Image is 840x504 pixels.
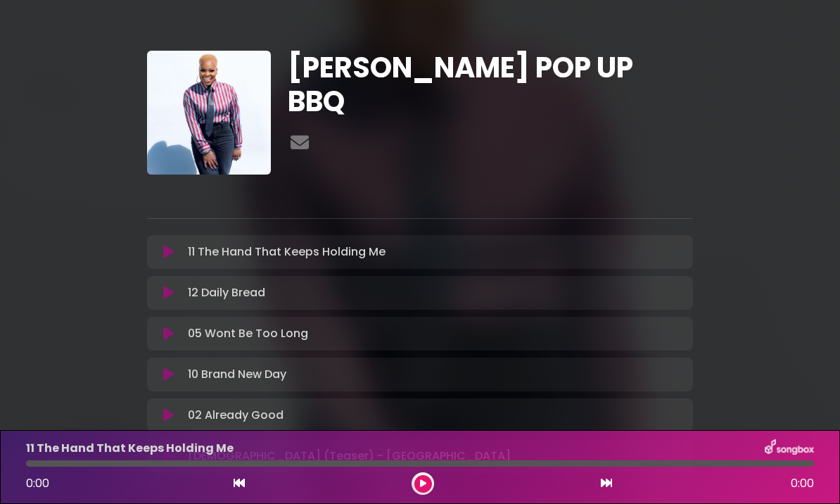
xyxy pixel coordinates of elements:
[188,366,286,383] p: 10 Brand New Day
[188,407,284,424] p: 02 Already Good
[188,325,308,342] p: 05 Wont Be Too Long
[147,51,271,175] img: hLSey5U2Q9yQr9NStc1y
[288,51,693,118] h1: [PERSON_NAME] POP UP BBQ
[188,284,265,301] p: 12 Daily Bread
[26,440,234,457] p: 11 The Hand That Keeps Holding Me
[791,475,814,492] span: 0:00
[765,439,814,458] img: songbox-logo-white.png
[188,244,386,260] p: 11 The Hand That Keeps Holding Me
[26,475,49,491] span: 0:00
